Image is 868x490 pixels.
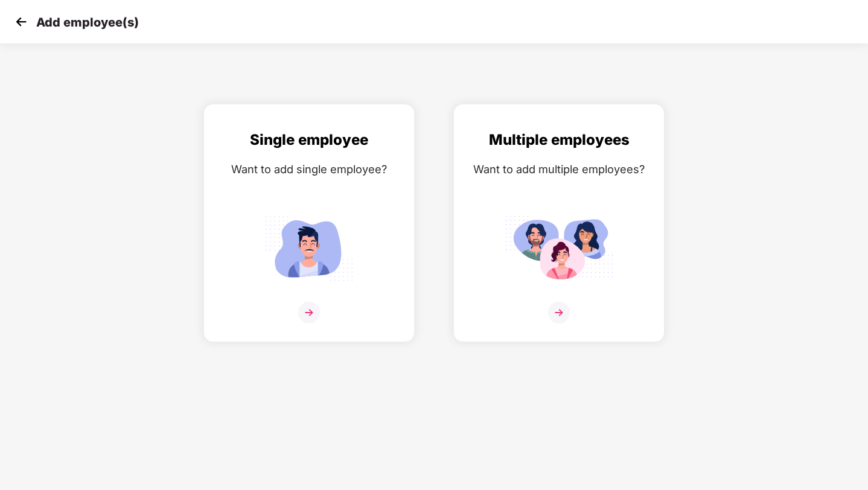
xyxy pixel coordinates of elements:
[216,129,402,151] div: Single employee
[36,15,139,30] p: Add employee(s)
[548,302,570,323] img: svg+xml;base64,PHN2ZyB4bWxucz0iaHR0cDovL3d3dy53My5vcmcvMjAwMC9zdmciIHdpZHRoPSIzNiIgaGVpZ2h0PSIzNi...
[255,211,363,286] img: svg+xml;base64,PHN2ZyB4bWxucz0iaHR0cDovL3d3dy53My5vcmcvMjAwMC9zdmciIGlkPSJTaW5nbGVfZW1wbG95ZWUiIH...
[216,161,402,178] div: Want to add single employee?
[466,129,652,151] div: Multiple employees
[12,13,30,31] img: svg+xml;base64,PHN2ZyB4bWxucz0iaHR0cDovL3d3dy53My5vcmcvMjAwMC9zdmciIHdpZHRoPSIzMCIgaGVpZ2h0PSIzMC...
[505,211,613,286] img: svg+xml;base64,PHN2ZyB4bWxucz0iaHR0cDovL3d3dy53My5vcmcvMjAwMC9zdmciIGlkPSJNdWx0aXBsZV9lbXBsb3llZS...
[298,302,320,323] img: svg+xml;base64,PHN2ZyB4bWxucz0iaHR0cDovL3d3dy53My5vcmcvMjAwMC9zdmciIHdpZHRoPSIzNiIgaGVpZ2h0PSIzNi...
[466,161,652,178] div: Want to add multiple employees?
